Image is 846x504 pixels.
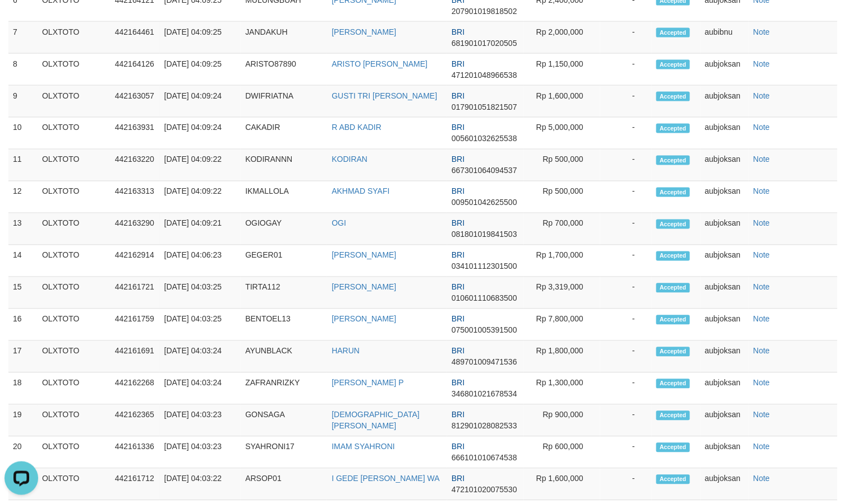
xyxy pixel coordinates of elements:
[452,262,517,271] span: Copy 034101112301500 to clipboard
[753,410,770,419] a: Note
[452,91,465,100] span: BRI
[332,379,403,388] a: [PERSON_NAME] P
[701,22,749,54] td: aubibnu
[656,60,690,69] span: Accepted
[452,187,465,196] span: BRI
[332,91,437,100] a: GUSTI TRI [PERSON_NAME]
[656,315,690,325] span: Accepted
[160,54,241,86] td: [DATE] 04:09:25
[452,102,517,111] span: Copy 017901051821507 to clipboard
[38,277,111,309] td: OLXTOTO
[524,373,600,405] td: Rp 1,300,000
[38,373,111,405] td: OLXTOTO
[111,86,160,118] td: 442163057
[111,54,160,86] td: 442164126
[656,220,690,229] span: Accepted
[452,379,465,388] span: BRI
[524,150,600,181] td: Rp 500,000
[160,245,241,277] td: [DATE] 04:06:23
[241,373,327,405] td: ZAFRANRIZKY
[600,213,652,245] td: -
[111,277,160,309] td: 442161721
[8,118,38,150] td: 10
[38,245,111,277] td: OLXTOTO
[8,309,38,341] td: 16
[160,118,241,150] td: [DATE] 04:09:24
[600,405,652,437] td: -
[701,86,749,118] td: aubjoksan
[452,198,517,207] span: Copy 009501042625500 to clipboard
[160,405,241,437] td: [DATE] 04:03:23
[656,28,690,38] span: Accepted
[332,474,439,483] a: I GEDE [PERSON_NAME] WA
[332,251,396,260] a: [PERSON_NAME]
[452,166,517,175] span: Copy 667301064094537 to clipboard
[701,118,749,150] td: aubjoksan
[524,213,600,245] td: Rp 700,000
[600,54,652,86] td: -
[8,22,38,54] td: 7
[111,22,160,54] td: 442164461
[600,309,652,341] td: -
[452,358,517,367] span: Copy 489701009471536 to clipboard
[160,181,241,213] td: [DATE] 04:09:22
[600,86,652,118] td: -
[701,181,749,213] td: aubjoksan
[753,27,770,36] a: Note
[452,474,465,483] span: BRI
[111,245,160,277] td: 442162914
[452,251,465,260] span: BRI
[753,379,770,388] a: Note
[656,92,690,101] span: Accepted
[160,86,241,118] td: [DATE] 04:09:24
[111,341,160,373] td: 442161691
[332,410,420,431] a: [DEMOGRAPHIC_DATA][PERSON_NAME]
[524,181,600,213] td: Rp 500,000
[241,469,327,501] td: ARSOP01
[111,469,160,501] td: 442161712
[452,486,517,494] span: Copy 472101020075530 to clipboard
[241,22,327,54] td: JANDAKUH
[111,373,160,405] td: 442162268
[38,437,111,469] td: OLXTOTO
[452,59,465,68] span: BRI
[8,245,38,277] td: 14
[524,22,600,54] td: Rp 2,000,000
[701,437,749,469] td: aubjoksan
[452,123,465,132] span: BRI
[524,405,600,437] td: Rp 900,000
[656,443,690,452] span: Accepted
[332,187,389,196] a: AKHMAD SYAFI
[524,469,600,501] td: Rp 1,600,000
[656,411,690,421] span: Accepted
[38,150,111,181] td: OLXTOTO
[332,347,360,356] a: HARUN
[8,405,38,437] td: 19
[452,454,517,463] span: Copy 666101010674538 to clipboard
[524,54,600,86] td: Rp 1,150,000
[701,373,749,405] td: aubjoksan
[332,123,381,132] a: R ABD KADIR
[452,283,465,292] span: BRI
[753,474,770,483] a: Note
[241,54,327,86] td: ARISTO87890
[8,86,38,118] td: 9
[452,27,465,36] span: BRI
[656,251,690,261] span: Accepted
[701,245,749,277] td: aubjoksan
[452,71,517,80] span: Copy 471201048966538 to clipboard
[160,341,241,373] td: [DATE] 04:03:24
[452,7,517,16] span: Copy 207901019818502 to clipboard
[8,373,38,405] td: 18
[600,245,652,277] td: -
[452,219,465,228] span: BRI
[452,155,465,164] span: BRI
[452,410,465,419] span: BRI
[111,405,160,437] td: 442162365
[452,134,517,143] span: Copy 005601032625538 to clipboard
[111,213,160,245] td: 442163290
[656,475,690,484] span: Accepted
[701,309,749,341] td: aubjoksan
[701,277,749,309] td: aubjoksan
[452,294,517,303] span: Copy 010601110683500 to clipboard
